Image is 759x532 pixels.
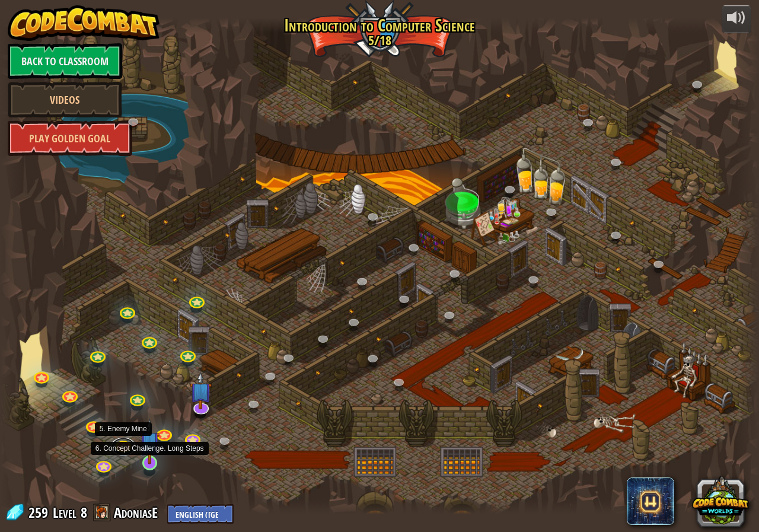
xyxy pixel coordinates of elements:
span: Level [53,503,76,523]
a: Back to Classroom [8,43,122,79]
a: Play Golden Goal [8,120,132,156]
a: Videos [8,82,122,117]
a: AdoniasE [114,503,161,522]
img: level-banner-unstarted-subscriber.png [140,419,160,464]
img: level-banner-unstarted-subscriber.png [190,372,212,410]
span: 8 [81,503,87,522]
button: Adjust volume [722,5,751,33]
img: CodeCombat - Learn how to code by playing a game [8,5,160,41]
span: 259 [28,503,52,522]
